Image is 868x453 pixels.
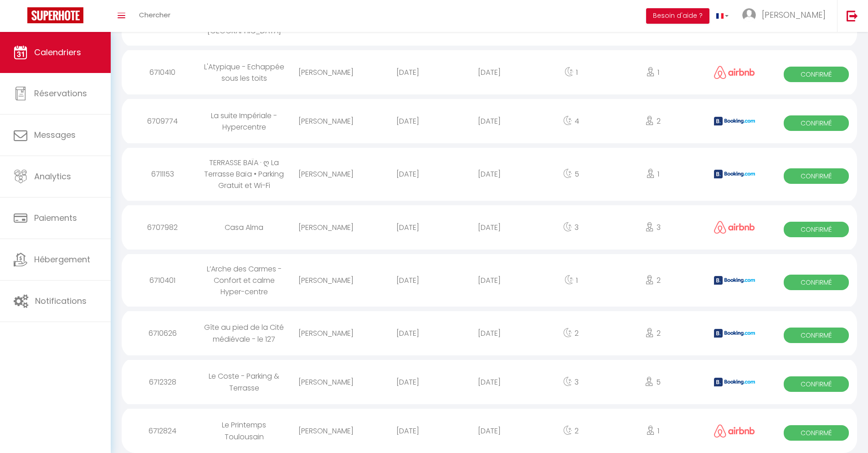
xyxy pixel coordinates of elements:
img: booking2.png [714,329,755,338]
div: 1 [612,57,693,87]
div: 1 [612,416,693,446]
div: [DATE] [367,57,448,87]
div: 3 [530,367,612,397]
div: Gîte au pied de la Cité médiévale - le 127 [203,312,285,354]
div: 3 [530,213,612,242]
div: 6712328 [122,367,203,397]
div: 2 [612,266,693,295]
div: [DATE] [367,367,448,397]
div: 6707982 [122,213,203,242]
span: Confirmé [784,275,849,290]
img: Super Booking [27,7,83,23]
div: 1 [530,57,612,87]
img: airbnb2.png [714,424,755,437]
img: airbnb2.png [714,66,755,79]
div: [DATE] [367,159,448,189]
div: [PERSON_NAME] [285,416,367,446]
span: Chercher [139,10,170,20]
span: Confirmé [784,67,849,82]
div: [DATE] [367,318,448,348]
div: La suite Impériale - Hypercentre [203,101,285,142]
div: [DATE] [367,416,448,446]
div: L’Arche des Carmes - Confort et calme Hyper-centre [203,254,285,307]
div: 4 [530,106,612,136]
span: Analytics [34,171,71,182]
div: 6709774 [122,106,203,136]
span: Confirmé [784,168,849,184]
img: booking2.png [714,378,755,386]
div: [DATE] [448,106,530,136]
span: Messages [34,129,76,141]
img: airbnb2.png [714,221,755,234]
img: booking2.png [714,117,755,125]
span: [PERSON_NAME] [762,9,826,21]
div: 2 [530,318,612,348]
div: [PERSON_NAME] [285,159,367,189]
div: [DATE] [448,318,530,348]
img: booking2.png [714,170,755,178]
img: logout [847,10,858,21]
div: 6711153 [122,159,203,189]
img: booking2.png [714,276,755,285]
div: [DATE] [448,159,530,189]
div: [DATE] [448,367,530,397]
div: Le Coste - Parking & Terrasse [203,361,285,402]
div: [DATE] [448,213,530,242]
div: [PERSON_NAME] [285,367,367,397]
span: Confirmé [784,328,849,343]
div: 1 [530,266,612,295]
div: 6710410 [122,57,203,87]
div: 2 [530,416,612,446]
span: Confirmé [784,376,849,392]
div: 6710626 [122,318,203,348]
div: [DATE] [448,57,530,87]
div: 2 [612,106,693,136]
span: Confirmé [784,115,849,131]
div: Le Printemps Toulousain [203,410,285,451]
div: 1 [612,159,693,189]
div: [DATE] [367,213,448,242]
div: 5 [530,159,612,189]
img: ... [742,8,756,22]
button: Ouvrir le widget de chat LiveChat [7,4,35,31]
div: TERRASSE BAÏA · ღ La Terrasse Baïa • Parking Gratuit et Wi-Fi [203,148,285,200]
button: Besoin d'aide ? [646,8,709,24]
div: [DATE] [367,266,448,295]
div: Casa Alma [203,213,285,242]
div: 5 [612,367,693,397]
div: [DATE] [448,266,530,295]
div: [PERSON_NAME] [285,106,367,136]
div: [PERSON_NAME] [285,213,367,242]
div: 6710401 [122,266,203,295]
span: Confirmé [784,425,849,441]
div: [DATE] [448,416,530,446]
span: Hébergement [34,254,90,265]
div: [PERSON_NAME] [285,266,367,295]
span: Notifications [35,295,87,307]
span: Réservations [34,88,87,99]
div: 2 [612,318,693,348]
div: 3 [612,213,693,242]
div: [PERSON_NAME] [285,57,367,87]
div: [DATE] [367,106,448,136]
span: Confirmé [784,222,849,237]
span: Calendriers [34,47,81,58]
span: Paiements [34,212,77,224]
div: 6712824 [122,416,203,446]
div: [PERSON_NAME] [285,318,367,348]
div: L'Atypique - Echappée sous les toits [203,52,285,93]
